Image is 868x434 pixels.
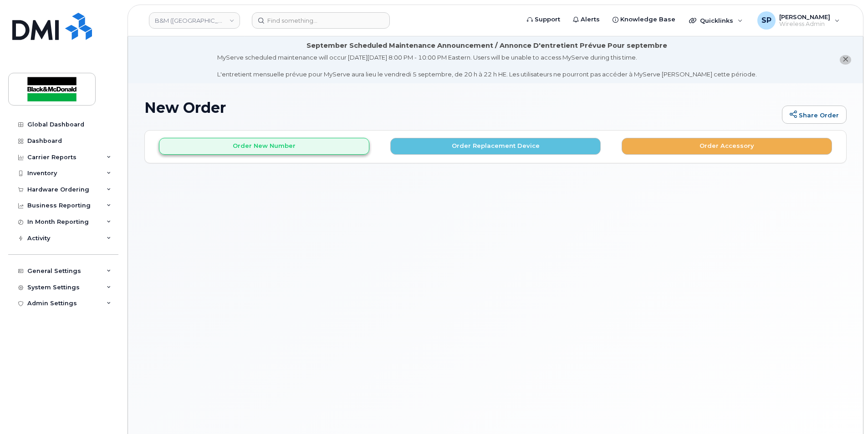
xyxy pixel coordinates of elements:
div: MyServe scheduled maintenance will occur [DATE][DATE] 8:00 PM - 10:00 PM Eastern. Users will be u... [217,53,757,79]
h1: New Order [144,100,777,116]
a: Share Order [782,106,847,124]
div: September Scheduled Maintenance Announcement / Annonce D'entretient Prévue Pour septembre [306,41,667,50]
button: Order New Number [159,138,369,155]
button: Order Replacement Device [390,138,601,155]
button: Order Accessory [622,138,832,155]
button: close notification [840,55,851,65]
